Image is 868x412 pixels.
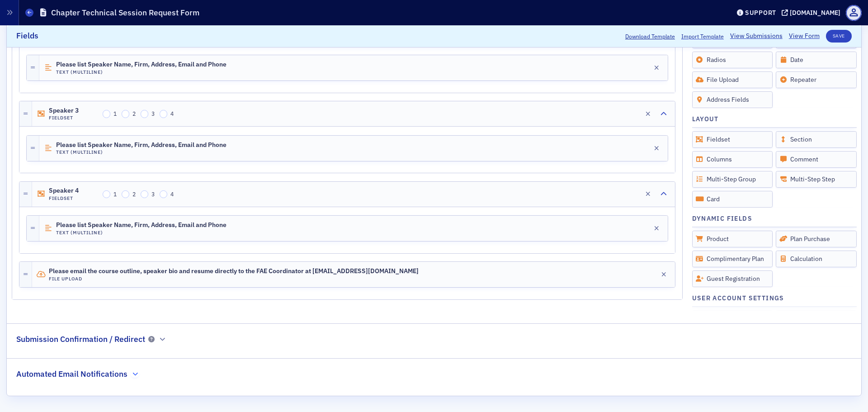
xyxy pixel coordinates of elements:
h2: Automated Email Notifications [16,368,127,380]
div: Multi-Step Group [692,170,773,187]
h4: Fieldset [49,115,99,121]
span: 2 [132,110,136,117]
div: Calculation [776,250,857,267]
span: Please list Speaker Name, Firm, Address, Email and Phone [56,222,226,229]
div: Multi-Step Step [776,170,857,187]
h4: Layout [692,114,719,123]
span: 4 [170,110,174,117]
h2: Submission Confirmation / Redirect [16,333,145,345]
span: 3 [151,190,155,198]
div: Radios [692,51,773,68]
a: View Form [789,32,820,41]
input: 4 [160,110,168,118]
h4: User Account Settings [692,293,784,303]
h4: Text (Multiline) [56,149,226,155]
div: Date [776,51,857,68]
h4: File Upload [49,276,419,282]
span: Please list Speaker Name, Firm, Address, Email and Phone [56,142,226,149]
span: 1 [113,110,117,117]
h4: Dynamic Fields [692,213,753,223]
div: Plan Purchase [776,230,857,247]
h4: Text (Multiline) [56,69,226,75]
div: Columns [692,151,773,167]
span: 3 [151,110,155,117]
input: 3 [141,190,149,199]
input: 1 [103,190,111,199]
a: View Submissions [730,32,783,41]
span: Speaker 4 [49,187,99,194]
input: 2 [122,190,130,199]
div: Account Setting [776,310,857,327]
div: Guest Registration [692,270,773,287]
input: 1 [103,110,111,118]
div: [DOMAIN_NAME] [790,9,840,17]
h1: Chapter Technical Session Request Form [51,7,199,18]
div: Card [692,190,773,207]
div: Address Fields [692,91,773,108]
div: Product [692,230,773,247]
div: Support [745,9,776,17]
div: Comment [776,151,857,167]
input: 2 [122,110,130,118]
div: File Upload [692,71,773,88]
span: 1 [113,190,117,198]
button: Download Template [625,32,675,40]
span: Please email the course outline, speaker bio and resume directly to the FAE Coordinator at [EMAIL... [49,268,419,275]
span: Profile [846,5,862,21]
span: 2 [132,190,136,198]
input: 3 [141,110,149,118]
h4: Text (Multiline) [56,230,226,236]
button: [DOMAIN_NAME] [782,9,844,16]
span: 4 [170,190,174,198]
h2: Fields [16,30,38,42]
span: Speaker 3 [49,107,99,114]
h4: Fieldset [49,195,99,201]
button: Save [826,30,852,43]
input: 4 [160,190,168,199]
span: Please list Speaker Name, Firm, Address, Email and Phone [56,61,226,68]
div: Complimentary Plan [692,250,773,267]
span: Import Template [681,32,724,40]
div: Repeater [776,71,857,88]
div: Fieldset [692,131,773,147]
div: Address [692,310,773,327]
div: Section [776,131,857,147]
